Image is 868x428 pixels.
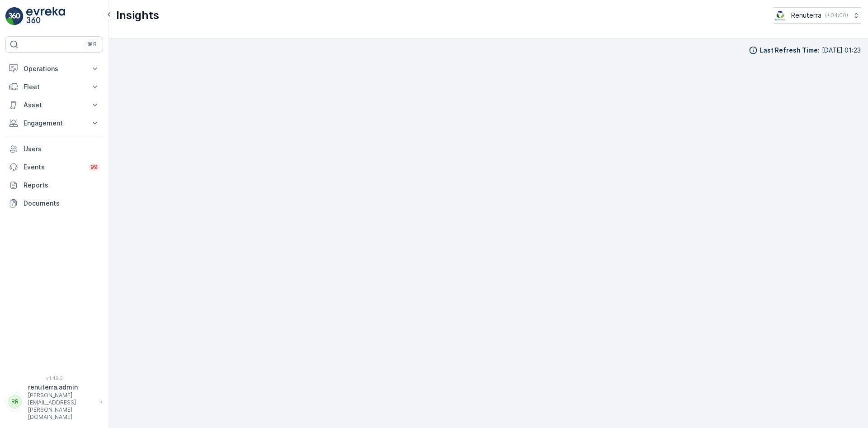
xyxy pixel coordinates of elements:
img: logo [5,7,24,25]
button: RRrenuterra.admin[PERSON_NAME][EMAIL_ADDRESS][PERSON_NAME][DOMAIN_NAME] [5,383,103,421]
button: Fleet [5,78,103,96]
p: [DATE] 01:23 [822,46,861,55]
p: [PERSON_NAME][EMAIL_ADDRESS][PERSON_NAME][DOMAIN_NAME] [28,392,96,421]
p: renuterra.admin [28,383,96,392]
a: Reports [5,176,103,194]
p: Insights [116,8,159,23]
p: ( +04:00 ) [825,12,848,19]
p: Asset [24,101,85,110]
button: Asset [5,96,103,114]
p: Engagement [24,119,85,128]
p: Fleet [24,82,85,91]
a: Users [5,140,103,158]
p: Reports [24,181,99,190]
p: ⌘B [88,41,97,48]
img: Screenshot_2024-07-26_at_13.33.01.png [774,10,788,20]
p: Renuterra [791,11,821,20]
a: Events99 [5,158,103,176]
a: Documents [5,194,103,212]
button: Engagement [5,114,103,132]
p: 99 [90,164,98,171]
p: Operations [24,64,85,73]
p: Users [24,144,99,154]
p: Documents [24,199,99,208]
img: logo_light-DOdMpM7g.png [26,7,65,25]
p: Last Refresh Time : [759,46,820,55]
span: v 1.49.3 [5,375,103,381]
div: RR [8,394,22,409]
button: Operations [5,60,103,78]
button: Renuterra(+04:00) [774,7,861,24]
p: Events [24,163,83,172]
